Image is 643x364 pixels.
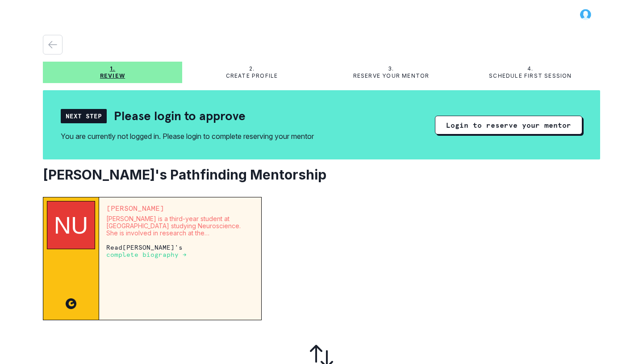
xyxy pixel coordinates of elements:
p: [PERSON_NAME] [106,205,254,212]
p: Schedule first session [489,72,572,79]
p: 1. [110,65,115,72]
a: complete biography → [106,251,187,258]
p: 2. [249,65,255,72]
p: Review [100,72,125,79]
p: 4. [527,65,533,72]
p: Read [PERSON_NAME] 's [106,244,254,258]
div: Next Step [61,109,107,123]
p: Reserve your mentor [353,72,430,79]
p: Create profile [226,72,278,79]
button: Login to reserve your mentor [435,116,582,134]
button: profile picture [572,7,600,21]
img: Mentor Image [47,201,95,249]
h2: Please login to approve [114,108,246,124]
p: 3. [388,65,394,72]
div: You are currently not logged in. Please login to complete reserving your mentor [61,131,314,142]
img: CC image [66,298,76,309]
h2: [PERSON_NAME]'s Pathfinding Mentorship [43,167,600,183]
p: [PERSON_NAME] is a third-year student at [GEOGRAPHIC_DATA] studying Neuroscience. She is involved... [106,215,254,237]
